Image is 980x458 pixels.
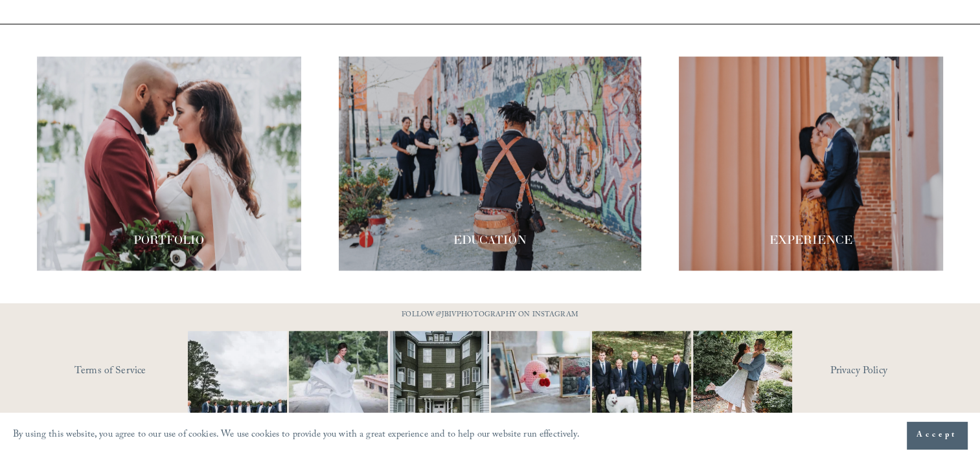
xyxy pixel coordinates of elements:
[567,331,716,430] img: Happy #InternationalDogDay to all the pups who have made wedding days, engagement sessions, and p...
[163,331,312,430] img: Definitely, not your typical #WideShotWednesday moment. It&rsquo;s all about the suits, the smile...
[693,314,792,446] img: It&rsquo;s that time of year where weddings and engagements pick up and I get the joy of capturin...
[264,331,413,430] img: Not every photo needs to be perfectly still, sometimes the best ones are the ones that feel like ...
[375,331,503,430] img: Wideshots aren't just &quot;nice to have,&quot; they're a wedding day essential! 🙌 #Wideshotwedne...
[377,308,604,322] p: FOLLOW @JBIVPHOTOGRAPHY ON INSTAGRAM
[453,232,527,246] span: EDUCATION
[907,422,967,449] button: Accept
[466,331,615,430] img: This has got to be one of the cutest detail shots I've ever taken for a wedding! 📷 @thewoobles #I...
[13,426,580,445] p: By using this website, you agree to our use of cookies. We use cookies to provide you with a grea...
[74,361,225,381] a: Terms of Service
[769,232,852,246] span: EXPERIENCE
[133,232,204,246] span: PORTFOLIO
[917,429,957,442] span: Accept
[830,361,943,381] a: Privacy Policy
